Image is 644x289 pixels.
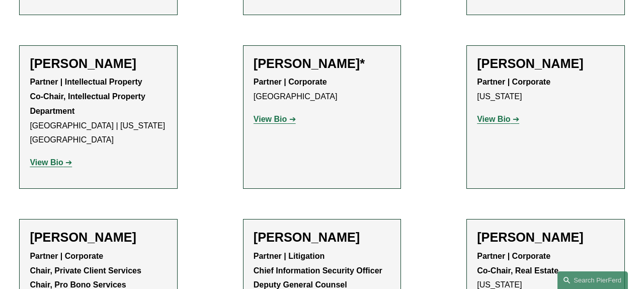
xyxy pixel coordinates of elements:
[30,158,72,167] a: View Bio
[477,78,550,86] strong: Partner | Corporate
[477,115,519,123] a: View Bio
[30,75,167,148] p: [GEOGRAPHIC_DATA] | [US_STATE][GEOGRAPHIC_DATA]
[477,230,614,245] h2: [PERSON_NAME]
[254,115,287,123] strong: View Bio
[477,252,558,275] strong: Partner | Corporate Co-Chair, Real Estate
[254,115,296,123] a: View Bio
[254,230,390,245] h2: [PERSON_NAME]
[477,56,614,71] h2: [PERSON_NAME]
[30,230,167,245] h2: [PERSON_NAME]
[30,56,167,71] h2: [PERSON_NAME]
[254,252,325,260] strong: Partner | Litigation
[254,78,327,86] strong: Partner | Corporate
[30,158,63,167] strong: View Bio
[30,78,147,115] strong: Partner | Intellectual Property Co-Chair, Intellectual Property Department
[254,75,390,104] p: [GEOGRAPHIC_DATA]
[254,56,390,71] h2: [PERSON_NAME]*
[477,75,614,104] p: [US_STATE]
[477,115,510,123] strong: View Bio
[557,271,628,289] a: Search this site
